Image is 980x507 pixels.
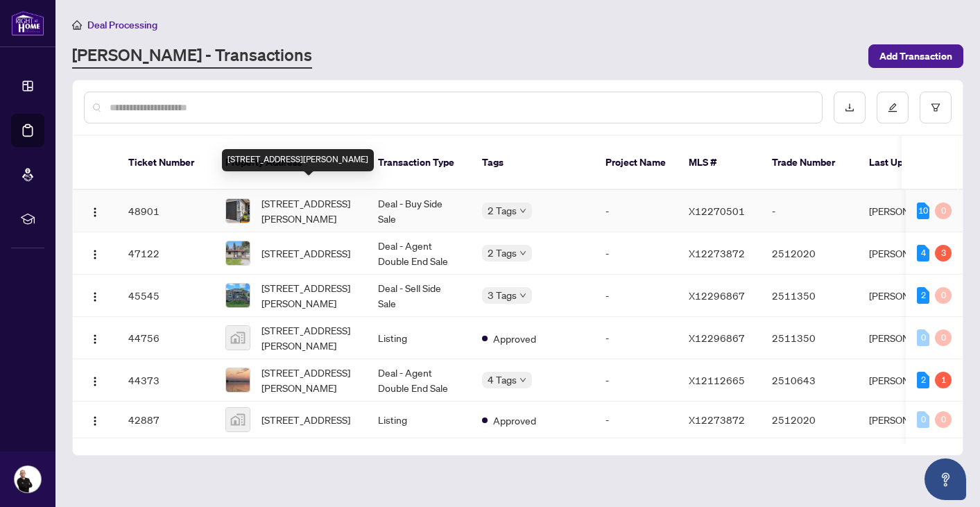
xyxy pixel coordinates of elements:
[488,287,517,303] span: 3 Tags
[935,372,952,388] div: 1
[15,466,41,492] img: Profile Icon
[89,249,101,260] img: Logo
[858,136,962,190] th: Last Updated By
[519,250,526,257] span: down
[689,413,745,426] span: X12273872
[761,402,858,438] td: 2512020
[935,287,952,304] div: 0
[879,45,952,67] span: Add Transaction
[84,327,106,349] button: Logo
[761,275,858,317] td: 2511350
[917,203,929,219] div: 10
[858,317,962,359] td: [PERSON_NAME]
[935,411,952,428] div: 0
[367,402,471,438] td: Listing
[367,359,471,402] td: Deal - Agent Double End Sale
[858,275,962,317] td: [PERSON_NAME]
[845,103,854,112] span: download
[261,196,356,226] span: [STREET_ADDRESS][PERSON_NAME]
[689,247,745,259] span: X12273872
[594,190,678,232] td: -
[493,413,536,428] span: Approved
[689,374,745,386] span: X12112665
[488,372,517,388] span: 4 Tags
[920,92,952,123] button: filter
[367,317,471,359] td: Listing
[917,372,929,388] div: 2
[72,44,312,69] a: [PERSON_NAME] - Transactions
[689,289,745,302] span: X12296867
[594,275,678,317] td: -
[117,317,214,359] td: 44756
[367,275,471,317] td: Deal - Sell Side Sale
[89,376,101,387] img: Logo
[917,329,929,346] div: 0
[89,291,101,302] img: Logo
[877,92,909,123] button: edit
[72,20,82,30] span: home
[761,136,858,190] th: Trade Number
[594,359,678,402] td: -
[226,326,250,350] img: thumbnail-img
[261,280,356,311] span: [STREET_ADDRESS][PERSON_NAME]
[689,332,745,344] span: X12296867
[925,458,966,500] button: Open asap
[226,241,250,265] img: thumbnail-img
[689,205,745,217] span: X12270501
[367,136,471,190] th: Transaction Type
[84,242,106,264] button: Logo
[488,203,517,218] span: 2 Tags
[888,103,897,112] span: edit
[117,232,214,275] td: 47122
[367,190,471,232] td: Deal - Buy Side Sale
[917,411,929,428] div: 0
[834,92,866,123] button: download
[761,232,858,275] td: 2512020
[89,415,101,427] img: Logo
[519,292,526,299] span: down
[761,359,858,402] td: 2510643
[222,149,374,171] div: [STREET_ADDRESS][PERSON_NAME]
[261,365,356,395] span: [STREET_ADDRESS][PERSON_NAME]
[89,334,101,345] img: Logo
[935,245,952,261] div: 3
[84,284,106,307] button: Logo
[117,402,214,438] td: 42887
[594,136,678,190] th: Project Name
[858,359,962,402] td: [PERSON_NAME]
[761,190,858,232] td: -
[117,275,214,317] td: 45545
[214,136,367,190] th: Property Address
[11,10,44,36] img: logo
[117,359,214,402] td: 44373
[761,317,858,359] td: 2511350
[471,136,594,190] th: Tags
[858,232,962,275] td: [PERSON_NAME]
[261,412,350,427] span: [STREET_ADDRESS]
[935,329,952,346] div: 0
[678,136,761,190] th: MLS #
[488,245,517,261] span: 2 Tags
[84,369,106,391] button: Logo
[594,402,678,438] td: -
[594,232,678,275] td: -
[367,232,471,275] td: Deal - Agent Double End Sale
[117,190,214,232] td: 48901
[519,207,526,214] span: down
[89,207,101,218] img: Logo
[931,103,940,112] span: filter
[84,409,106,431] button: Logo
[87,19,157,31] span: Deal Processing
[858,190,962,232] td: [PERSON_NAME]
[594,317,678,359] td: -
[519,377,526,384] span: down
[226,284,250,307] img: thumbnail-img
[858,402,962,438] td: [PERSON_NAME]
[917,287,929,304] div: 2
[226,199,250,223] img: thumbnail-img
[261,323,356,353] span: [STREET_ADDRESS][PERSON_NAME]
[117,136,214,190] th: Ticket Number
[935,203,952,219] div: 0
[84,200,106,222] button: Logo
[917,245,929,261] div: 4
